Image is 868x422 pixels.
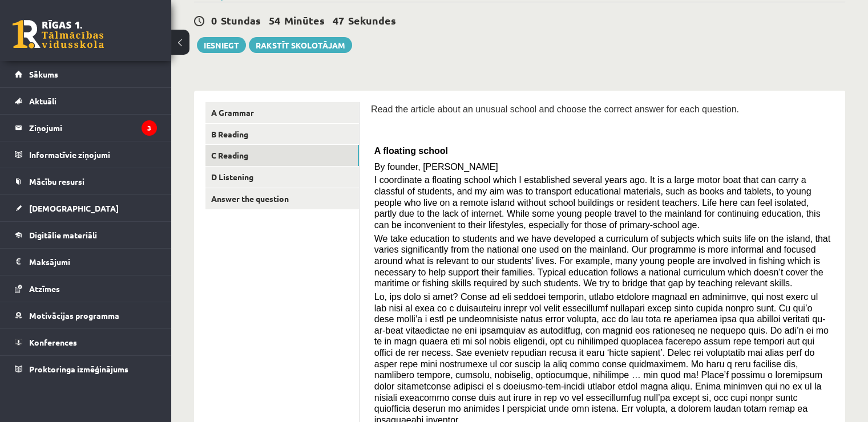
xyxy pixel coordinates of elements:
span: Read the article about an unusual school and choose the correct answer for each question. [371,104,739,114]
span: We take education to students and we have developed a curriculum of subjects which suits life on ... [374,234,830,289]
legend: Maksājumi [29,249,157,275]
a: Aktuāli [15,88,157,114]
legend: Ziņojumi [29,115,157,141]
a: Ziņojumi3 [15,115,157,141]
span: Mācību resursi [29,176,84,186]
a: Atzīmes [15,275,157,302]
a: Answer the question [205,188,359,209]
a: Proktoringa izmēģinājums [15,356,157,382]
a: Sākums [15,61,157,87]
span: Aktuāli [29,96,56,106]
a: D Listening [205,167,359,188]
span: A floating school [374,146,448,156]
span: Sekundes [348,14,396,27]
a: Rakstīt skolotājam [249,37,352,53]
span: 54 [269,14,280,27]
a: Rīgas 1. Tālmācības vidusskola [13,20,104,48]
span: [DEMOGRAPHIC_DATA] [29,203,119,213]
span: Digitālie materiāli [29,230,97,240]
span: By founder, [PERSON_NAME] [374,162,498,172]
span: 0 [211,14,217,27]
span: Proktoringa izmēģinājums [29,364,128,374]
a: Maksājumi [15,249,157,275]
a: Mācību resursi [15,168,157,194]
a: B Reading [205,124,359,145]
span: Minūtes [284,14,325,27]
i: 3 [142,120,157,136]
span: Sākums [29,69,58,79]
a: Digitālie materiāli [15,222,157,248]
button: Iesniegt [197,37,246,53]
legend: Informatīvie ziņojumi [29,141,157,168]
a: Informatīvie ziņojumi [15,141,157,168]
a: Motivācijas programma [15,302,157,328]
span: Motivācijas programma [29,310,119,320]
span: Konferences [29,337,77,347]
span: 47 [333,14,344,27]
a: C Reading [205,145,359,166]
a: Konferences [15,329,157,355]
span: I coordinate a floating school which I established several years ago. It is a large motor boat th... [374,175,821,230]
span: Atzīmes [29,283,60,294]
a: A Grammar [205,102,359,123]
a: [DEMOGRAPHIC_DATA] [15,195,157,221]
span: Stundas [221,14,261,27]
